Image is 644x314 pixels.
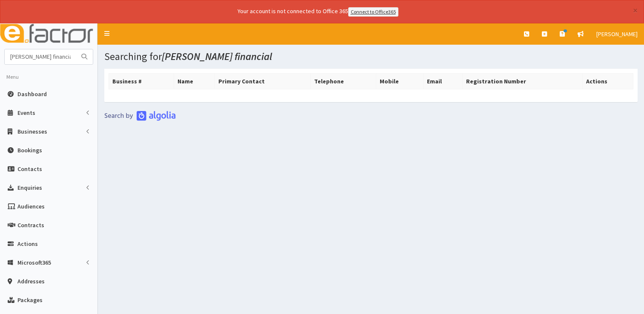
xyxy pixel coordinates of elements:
[348,7,398,17] a: Connect to Office365
[69,7,567,17] div: Your account is not connected to Office 365
[17,184,42,191] span: Enquiries
[596,30,638,38] span: [PERSON_NAME]
[17,146,42,154] span: Bookings
[582,73,633,89] th: Actions
[633,6,638,15] button: ×
[423,73,463,89] th: Email
[376,73,423,89] th: Mobile
[17,296,43,304] span: Packages
[104,51,638,62] h1: Searching for
[215,73,310,89] th: Primary Contact
[310,73,376,89] th: Telephone
[174,73,215,89] th: Name
[17,109,35,117] span: Events
[463,73,582,89] th: Registration Number
[17,259,51,266] span: Microsoft365
[17,277,45,285] span: Addresses
[590,23,644,45] a: [PERSON_NAME]
[17,240,38,248] span: Actions
[104,111,176,121] img: search-by-algolia-light-background.png
[109,73,174,89] th: Business #
[17,165,42,173] span: Contacts
[162,50,272,63] i: [PERSON_NAME] financial
[17,203,45,210] span: Audiences
[17,128,47,135] span: Businesses
[17,90,47,98] span: Dashboard
[5,49,76,64] input: Search...
[17,221,44,229] span: Contracts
